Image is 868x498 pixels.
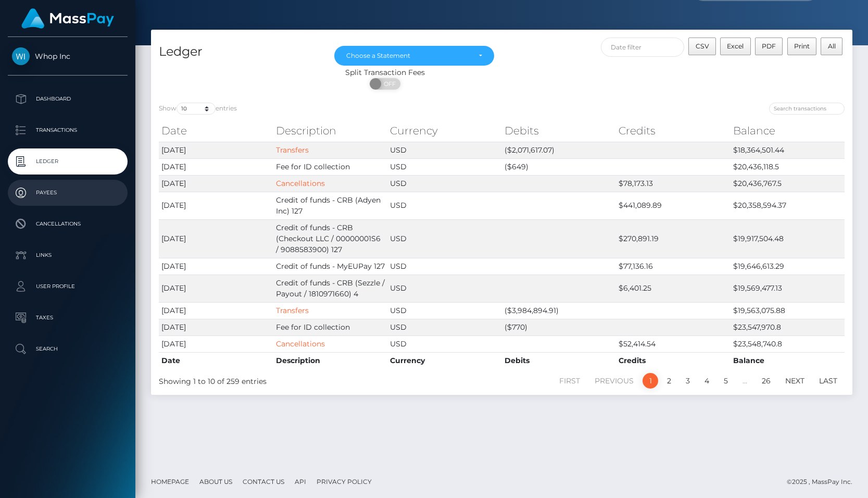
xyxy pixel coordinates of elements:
[387,192,502,219] td: USD
[159,219,273,258] td: [DATE]
[276,306,309,315] a: Transfers
[643,373,658,389] a: 1
[731,158,845,175] td: $20,436,118.5
[769,103,845,115] input: Search transactions
[159,372,435,387] div: Showing 1 to 10 of 259 entries
[387,258,502,275] td: USD
[273,219,388,258] td: Credit of funds - CRB (Checkout LLC / 00000001S6 / 9088583900) 127
[616,352,731,369] th: Credits
[616,219,731,258] td: $270,891.19
[821,38,842,55] button: All
[12,310,123,326] p: Taxes
[616,192,731,219] td: $441,089.89
[159,120,273,141] th: Date
[159,175,273,192] td: [DATE]
[8,117,128,143] a: Transactions
[8,211,128,237] a: Cancellations
[699,373,715,389] a: 4
[794,42,810,50] span: Print
[12,122,123,138] p: Transactions
[8,148,128,175] a: Ledger
[159,43,319,61] h4: Ledger
[387,319,502,335] td: USD
[387,302,502,319] td: USD
[779,373,810,389] a: Next
[502,158,617,175] td: ($649)
[720,38,751,55] button: Excel
[502,302,617,319] td: ($3,984,894.91)
[177,103,216,115] select: Showentries
[731,258,845,275] td: $19,646,613.29
[12,341,123,357] p: Search
[12,247,123,263] p: Links
[159,158,273,175] td: [DATE]
[273,352,388,369] th: Description
[147,474,193,490] a: Homepage
[159,302,273,319] td: [DATE]
[8,273,128,300] a: User Profile
[159,103,237,115] label: Show entries
[12,91,123,107] p: Dashboard
[616,258,731,275] td: $77,136.16
[346,52,470,60] div: Choose a Statement
[334,46,494,66] button: Choose a Statement
[273,258,388,275] td: Credit of funds - MyEUPay 127
[387,120,502,141] th: Currency
[718,373,734,389] a: 5
[12,47,30,65] img: Whop Inc
[8,180,128,206] a: Payees
[762,42,776,50] span: PDF
[387,158,502,175] td: USD
[273,192,388,219] td: Credit of funds - CRB (Adyen Inc) 127
[12,216,123,232] p: Cancellations
[731,275,845,302] td: $19,569,477.13
[273,120,388,141] th: Description
[731,319,845,335] td: $23,547,970.8
[696,42,709,50] span: CSV
[159,258,273,275] td: [DATE]
[159,142,273,158] td: [DATE]
[731,219,845,258] td: $19,917,504.48
[661,373,677,389] a: 2
[195,474,236,490] a: About Us
[727,42,744,50] span: Excel
[616,275,731,302] td: $6,401.25
[680,373,696,389] a: 3
[787,38,817,55] button: Print
[731,175,845,192] td: $20,436,767.5
[731,335,845,352] td: $23,548,740.8
[12,279,123,294] p: User Profile
[276,339,325,348] a: Cancellations
[8,336,128,362] a: Search
[502,319,617,335] td: ($770)
[387,335,502,352] td: USD
[273,319,388,335] td: Fee for ID collection
[312,474,376,490] a: Privacy Policy
[731,120,845,141] th: Balance
[159,275,273,302] td: [DATE]
[387,142,502,158] td: USD
[273,275,388,302] td: Credit of funds - CRB (Sezzle / Payout / 1810971660) 4
[159,352,273,369] th: Date
[601,38,685,57] input: Date filter
[813,373,843,389] a: Last
[12,185,123,201] p: Payees
[276,145,309,155] a: Transfers
[8,86,128,112] a: Dashboard
[387,275,502,302] td: USD
[159,192,273,219] td: [DATE]
[756,373,776,389] a: 26
[688,38,716,55] button: CSV
[755,38,783,55] button: PDF
[502,120,617,141] th: Debits
[159,319,273,335] td: [DATE]
[291,474,310,490] a: API
[21,8,114,29] img: MassPay Logo
[12,154,123,169] p: Ledger
[151,67,619,78] div: Split Transaction Fees
[502,352,617,369] th: Debits
[787,476,860,488] div: © 2025 , MassPay Inc.
[238,474,288,490] a: Contact Us
[731,302,845,319] td: $19,563,075.88
[273,158,388,175] td: Fee for ID collection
